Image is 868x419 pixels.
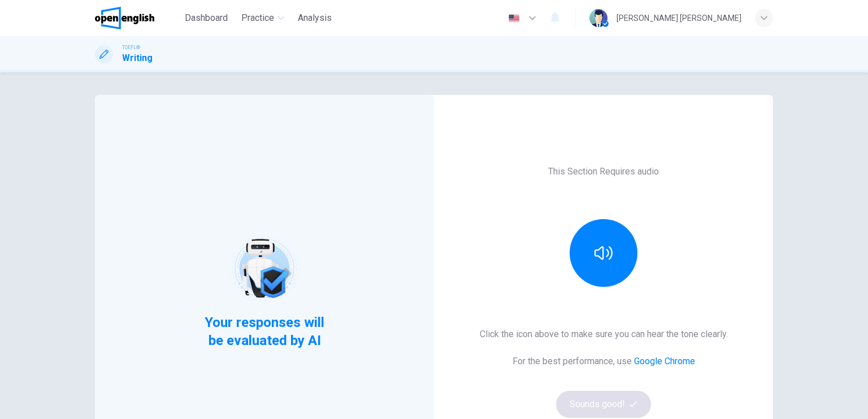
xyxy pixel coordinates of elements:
button: Analysis [293,8,336,28]
h1: Writing [122,51,153,65]
img: Profile picture [589,9,607,27]
span: Analysis [298,11,332,25]
a: Google Chrome [634,356,695,366]
div: [PERSON_NAME] [PERSON_NAME] [617,11,741,25]
button: Dashboard [180,8,232,28]
h6: Click the icon above to make sure you can hear the tone clearly. [480,328,728,341]
a: OpenEnglish logo [95,7,180,29]
span: Practice [241,11,274,25]
h6: For the best performance, use [513,355,695,368]
h6: This Section Requires audio [548,165,659,178]
img: en [507,14,521,23]
span: TOEFL® [122,43,140,51]
span: Dashboard [185,11,228,25]
span: Your responses will be evaluated by AI [196,313,333,350]
button: Practice [237,8,289,28]
img: OpenEnglish logo [95,7,154,29]
img: robot icon [228,233,300,304]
